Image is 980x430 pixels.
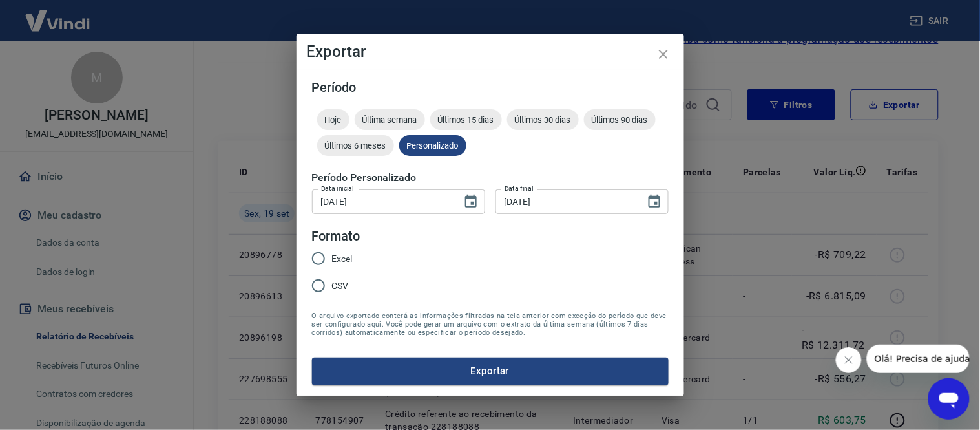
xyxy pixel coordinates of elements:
[584,109,656,130] div: Últimos 90 dias
[312,189,453,213] input: DD/MM/YYYY
[307,44,674,59] h4: Exportar
[332,279,349,293] span: CSV
[507,115,579,125] span: Últimos 30 dias
[458,189,484,215] button: Choose date, selected date is 19 de set de 2025
[312,171,669,184] h5: Período Personalizado
[8,9,109,19] span: Olá! Precisa de ajuda?
[505,184,534,193] label: Data final
[317,135,394,156] div: Últimos 6 meses
[507,109,579,130] div: Últimos 30 dias
[312,358,669,385] button: Exportar
[312,312,669,337] span: O arquivo exportado conterá as informações filtradas na tela anterior com exceção do período que ...
[317,141,394,151] span: Últimos 6 meses
[321,184,354,193] label: Data inicial
[867,345,970,373] iframe: Mensagem da empresa
[312,81,669,94] h5: Período
[317,109,349,130] div: Hoje
[399,135,466,156] div: Personalizado
[399,141,466,151] span: Personalizado
[332,252,353,266] span: Excel
[495,189,636,213] input: DD/MM/YYYY
[430,109,502,130] div: Últimos 15 dias
[641,189,667,215] button: Choose date, selected date is 19 de set de 2025
[430,115,502,125] span: Últimos 15 dias
[928,378,970,420] iframe: Botão para abrir a janela de mensagens
[355,115,425,125] span: Última semana
[312,227,360,246] legend: Formato
[317,115,349,125] span: Hoje
[355,109,425,130] div: Última semana
[836,347,862,373] iframe: Fechar mensagem
[648,39,679,70] button: close
[584,115,656,125] span: Últimos 90 dias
